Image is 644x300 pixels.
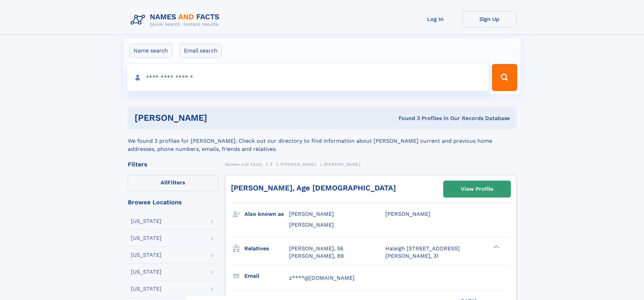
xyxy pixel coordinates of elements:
[231,184,396,192] a: [PERSON_NAME], Age [DEMOGRAPHIC_DATA]
[280,160,316,168] a: [PERSON_NAME]
[244,270,289,282] h3: Email
[128,11,225,29] img: Logo Names and Facts
[131,269,162,275] div: [US_STATE]
[289,211,334,217] span: [PERSON_NAME]
[280,162,316,167] span: [PERSON_NAME]
[128,199,218,205] div: Browse Locations
[127,64,489,91] input: search input
[408,11,462,27] a: Log In
[131,252,162,258] div: [US_STATE]
[128,161,218,167] div: Filters
[180,44,222,58] label: Email search
[289,245,343,252] a: [PERSON_NAME], 56
[270,162,273,167] span: Z
[385,211,430,217] span: [PERSON_NAME]
[225,160,262,168] a: Names and Facts
[244,243,289,254] h3: Relatives
[131,218,162,224] div: [US_STATE]
[385,252,438,260] a: [PERSON_NAME], 31
[303,115,510,122] div: Found 3 Profiles In Our Records Database
[161,179,168,186] span: All
[462,11,517,27] a: Sign Up
[289,252,344,260] a: [PERSON_NAME], 89
[492,245,500,249] div: ❯
[129,44,172,58] label: Name search
[461,181,493,197] div: View Profile
[128,129,517,153] div: We found 3 profiles for [PERSON_NAME]. Check out our directory to find information about [PERSON_...
[385,245,460,252] a: Haleigh [STREET_ADDRESS]
[128,175,218,191] label: Filters
[270,160,273,168] a: Z
[131,235,162,241] div: [US_STATE]
[135,114,303,122] h1: [PERSON_NAME]
[492,64,517,91] button: Search Button
[244,208,289,220] h3: Also known as
[444,181,510,197] a: View Profile
[289,222,334,228] span: [PERSON_NAME]
[324,162,360,167] span: [PERSON_NAME]
[131,286,162,292] div: [US_STATE]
